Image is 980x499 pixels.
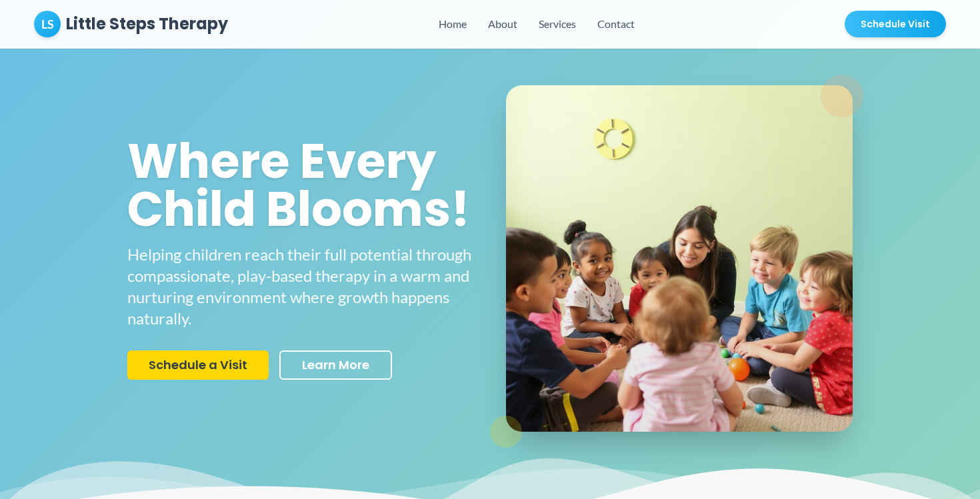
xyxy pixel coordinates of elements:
a: Home [439,16,467,32]
span: LS [41,15,54,33]
button: Schedule Visit [845,11,946,37]
h1: Where Every Child Blooms! [127,137,474,233]
button: Services [539,16,576,32]
button: Learn More [279,350,392,380]
button: Schedule a Visit [127,350,269,380]
button: About [488,16,517,32]
button: Contact [597,16,635,32]
p: Helping children reach their full potential through compassionate, play-based therapy in a warm a... [127,244,474,329]
a: LSLittle Steps Therapy [34,11,228,37]
h1: Little Steps Therapy [66,13,228,35]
